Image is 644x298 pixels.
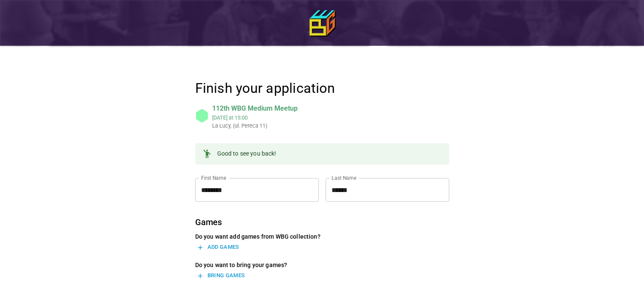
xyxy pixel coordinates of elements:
div: 112th WBG Medium Meetup [212,103,298,114]
div: La Lucy, (ul. Pereca 11) [212,122,235,130]
div: Good to see you back! [217,146,276,162]
div: at [212,114,298,122]
img: icon64.png [310,10,335,36]
h4: Finish your application [195,80,449,97]
button: Bring games [195,269,247,282]
h6: Games [195,215,449,229]
label: First Name [201,174,226,181]
p: Do you want to bring your games? [195,261,449,269]
p: Do you want add games from WBG collection? [195,232,449,241]
button: Add games [195,241,241,254]
div: [DATE] [212,114,227,121]
label: Last Name [332,174,357,181]
div: 15:00 [235,114,248,121]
